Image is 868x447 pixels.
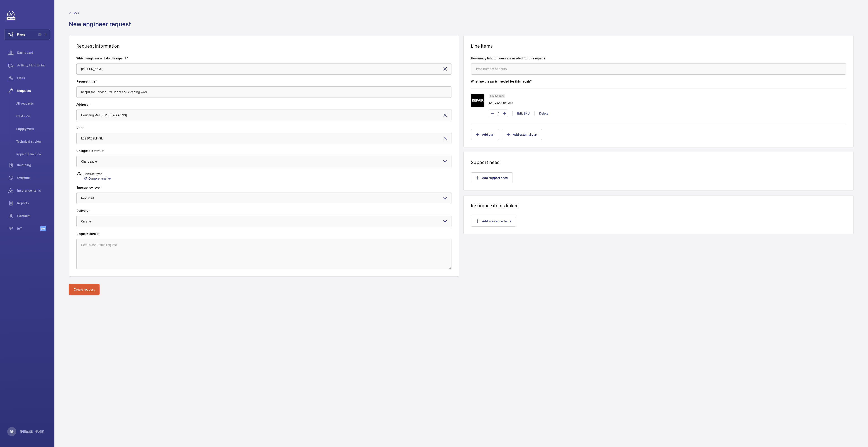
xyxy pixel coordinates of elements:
[76,43,451,49] h1: Request information
[73,11,80,15] span: Back
[17,188,50,193] span: Insurance items
[76,125,451,130] label: Unit*
[38,33,41,36] span: 1
[490,95,504,97] p: SKU 1008536
[76,185,451,190] label: Emergency level*
[20,429,44,434] p: [PERSON_NAME]
[471,43,846,49] h1: Line items
[17,32,26,37] span: Filters
[502,129,542,140] button: Add external part
[17,63,50,68] span: Activity Monitoring
[16,127,50,131] span: Supply view
[81,160,97,163] span: Chargeable
[17,88,50,93] span: Requests
[512,111,534,116] div: Edit SKU
[76,102,451,107] label: Address*
[81,220,91,223] span: On site
[17,201,50,205] span: Reports
[5,29,50,40] button: Filters1
[76,56,451,61] label: Which engineer will do the repair? *
[16,139,50,144] span: Technical S. view
[16,101,50,106] span: All requests
[69,284,100,295] button: Create request
[471,94,485,107] img: 4IH7dyk0lKfVbRFSf4R9ywTe9GShna42_NoCtMvpQiKEiGqH.png
[76,133,451,144] input: Enter unit
[76,232,451,236] label: Request details
[76,149,451,153] label: Chargeable status*
[17,176,50,180] span: Overtime
[76,110,451,121] input: Enter address
[471,172,512,183] button: Add support need
[17,50,50,55] span: Dashboard
[40,226,46,231] span: Beta
[81,196,94,200] span: Next visit
[534,111,553,116] div: Delete
[76,63,451,75] input: Select engineer
[489,100,513,105] p: SERVICES REPAIR
[76,208,451,213] label: Delivery*
[17,76,50,80] span: Units
[471,63,846,75] input: Type number of hours
[16,114,50,118] span: CSM view
[471,79,846,84] label: What are the parts needed for this repair?
[471,56,846,61] label: How many labour hours are needed for this repair?
[16,152,50,156] span: Repair team view
[17,226,40,231] span: IoT
[84,172,111,176] p: Contract type
[84,176,111,181] a: Comprehensive
[471,159,846,165] h1: Support need
[76,86,451,98] input: Type request title
[69,20,134,36] h1: New engineer request
[17,214,50,218] span: Contacts
[471,203,846,208] h1: Insurance items linked
[471,216,516,227] button: Add insurance items
[76,79,451,84] label: Request title*
[471,129,499,140] button: Add part
[17,163,50,167] span: Invoicing
[10,429,14,434] p: RS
